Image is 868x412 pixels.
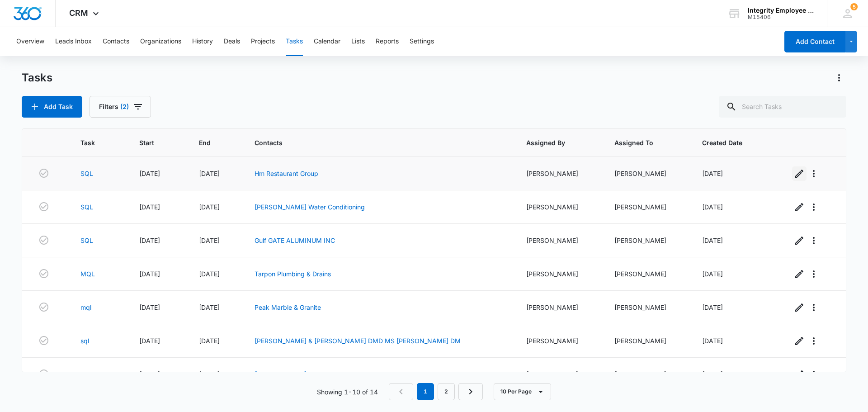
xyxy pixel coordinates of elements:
a: [PERSON_NAME] & [PERSON_NAME] DMD MS [PERSON_NAME] DM [255,337,461,345]
a: [PERSON_NAME] [255,370,307,378]
a: mql [80,303,91,312]
button: Lists [351,27,365,56]
span: [DATE] [199,370,220,378]
button: Overview [16,27,44,56]
span: [DATE] [199,237,220,244]
button: 10 Per Page [494,383,551,400]
div: [PERSON_NAME] [526,169,593,178]
a: sql [80,336,89,346]
div: [PERSON_NAME] [614,202,681,212]
span: [DATE] [702,270,723,278]
span: [DATE] [702,337,723,345]
nav: Pagination [389,383,483,400]
a: Peak Marble & Granite [255,303,321,311]
a: SQL [80,236,93,245]
span: Assigned By [526,138,580,147]
div: [PERSON_NAME] [526,369,593,379]
button: Actions [832,71,846,85]
a: SQL [80,369,93,379]
span: [DATE] [199,303,220,311]
div: [PERSON_NAME] [526,269,593,279]
span: [DATE] [702,237,723,244]
p: Showing 1-10 of 14 [317,387,378,397]
div: account name [748,7,814,14]
div: [PERSON_NAME] [614,236,681,245]
a: Gulf GATE ALUMINUM INC [255,237,335,244]
span: (2) [120,104,129,110]
div: notifications count [850,3,858,10]
div: [PERSON_NAME] [526,336,593,346]
button: Settings [410,27,434,56]
div: [PERSON_NAME] [614,303,681,312]
div: account id [748,14,814,20]
span: Start [139,138,164,147]
button: Contacts [103,27,129,56]
a: Next Page [458,383,483,400]
div: [PERSON_NAME] [614,269,681,279]
a: SQL [80,202,93,212]
span: [DATE] [702,203,723,211]
div: [PERSON_NAME] [614,169,681,178]
span: [DATE] [139,237,160,244]
span: Created Date [702,138,757,147]
span: [DATE] [139,270,160,278]
input: Search Tasks [719,96,846,118]
button: Add Task [22,96,82,118]
div: [PERSON_NAME] [614,369,681,379]
em: 1 [417,383,434,400]
button: Deals [224,27,240,56]
span: [DATE] [199,203,220,211]
button: Calendar [314,27,340,56]
span: [DATE] [702,170,723,177]
a: SQL [80,169,93,178]
div: [PERSON_NAME] [526,202,593,212]
h1: Tasks [22,71,52,85]
button: History [192,27,213,56]
a: [PERSON_NAME] Water Conditioning [255,203,365,211]
a: Page 2 [438,383,455,400]
span: 5 [850,3,858,10]
div: [PERSON_NAME] [526,303,593,312]
span: [DATE] [199,170,220,177]
span: [DATE] [139,203,160,211]
button: Leads Inbox [55,27,92,56]
button: Filters(2) [90,96,151,118]
span: Task [80,138,104,147]
button: Organizations [140,27,181,56]
span: [DATE] [702,303,723,311]
span: [DATE] [139,370,160,378]
span: [DATE] [139,303,160,311]
span: Contacts [255,138,492,147]
button: Projects [251,27,275,56]
button: Reports [376,27,399,56]
a: Hm Restaurant Group [255,170,318,177]
a: Tarpon Plumbing & Drains [255,270,331,278]
span: [DATE] [139,337,160,345]
span: [DATE] [139,170,160,177]
a: MQL [80,269,95,279]
span: [DATE] [199,337,220,345]
div: [PERSON_NAME] [526,236,593,245]
button: Add Contact [784,31,845,52]
span: CRM [69,8,88,18]
span: [DATE] [199,270,220,278]
div: [PERSON_NAME] [614,336,681,346]
span: Assigned To [614,138,668,147]
button: Tasks [286,27,303,56]
span: End [199,138,220,147]
span: [DATE] [702,370,723,378]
